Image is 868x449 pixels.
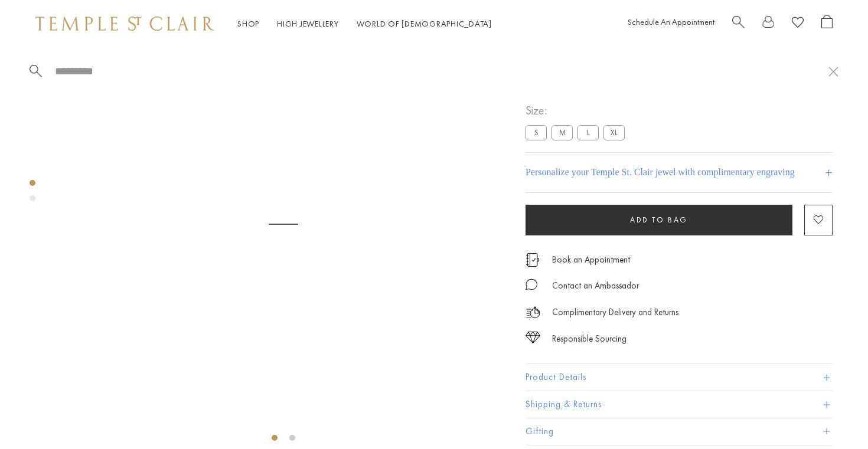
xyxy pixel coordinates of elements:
[237,18,259,29] a: ShopShop
[30,177,35,211] div: Product gallery navigation
[277,18,339,29] a: High JewelleryHigh Jewellery
[732,15,745,33] a: Search
[552,305,678,320] p: Complimentary Delivery and Returns
[577,125,599,140] label: L
[526,418,833,445] button: Gifting
[821,15,833,33] a: Open Shopping Bag
[526,332,540,343] img: icon_sourcing.svg
[552,278,639,293] div: Contact an Ambassador
[526,253,540,267] img: icon_appointment.svg
[628,17,714,27] a: Schedule An Appointment
[237,17,492,31] nav: Main navigation
[792,15,804,33] a: View Wishlist
[809,394,856,437] iframe: Gorgias live chat messenger
[526,365,833,391] button: Product Details
[552,125,573,140] label: M
[552,332,626,346] div: Responsible Sourcing
[526,205,792,235] button: Add to bag
[526,278,537,290] img: MessageIcon-01_2.svg
[603,125,625,140] label: XL
[526,165,795,179] h4: Personalize your Temple St. Clair jewel with complimentary engraving
[526,125,547,140] label: S
[357,18,492,29] a: World of [DEMOGRAPHIC_DATA]World of [DEMOGRAPHIC_DATA]
[526,101,629,120] span: Size:
[825,162,833,183] h4: +
[526,305,540,320] img: icon_delivery.svg
[630,215,688,225] span: Add to bag
[35,17,214,31] img: Temple St. Clair
[526,391,833,418] button: Shipping & Returns
[552,253,630,266] a: Book an Appointment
